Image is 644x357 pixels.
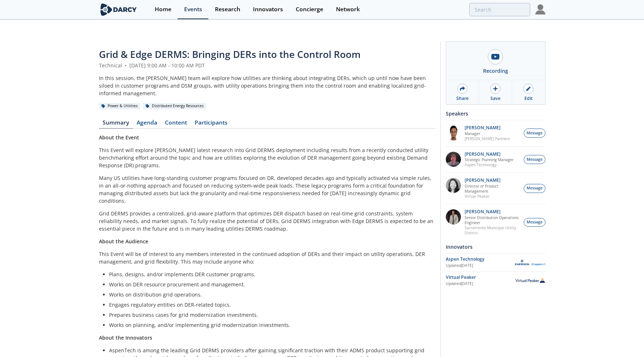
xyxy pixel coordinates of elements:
img: vRBZwDRnSTOrB1qTpmXr [446,125,461,140]
li: Works on planning, and/or implementing grid modernization investments. [109,321,430,329]
div: Recording [483,67,508,75]
li: Works on distribution grid operations. [109,291,430,298]
div: Edit [524,95,533,102]
p: This Event will be of interest to any members interested in the continued adoption of DERs and th... [99,250,435,265]
iframe: chat widget [614,328,637,350]
div: Aspen Technology [446,256,515,262]
li: Plans, designs, and/or implements DER customer programs. [109,270,430,278]
strong: About the Innovators [99,334,152,341]
a: Agenda [133,120,161,129]
div: Save [490,95,500,102]
li: Works on DER resource procurement and management. [109,281,430,288]
li: Prepares business cases for grid modernization investments. [109,311,430,319]
p: [PERSON_NAME] [465,152,514,157]
span: • [124,62,128,69]
button: Message [524,184,545,193]
img: logo-wide.svg [99,3,138,16]
a: Edit [512,80,545,104]
p: Virtual Peaker [465,194,520,199]
p: Manager [465,131,510,136]
a: Aspen Technology Updated[DATE] Aspen Technology [446,256,545,269]
div: Innovators [446,240,545,253]
a: Participants [191,120,232,129]
div: Home [155,7,171,12]
p: [PERSON_NAME] [465,125,510,130]
div: Share [456,95,469,102]
p: Grid DERMS provides a centralized, grid-aware platform that optimizes DER dispatch based on real-... [99,210,435,232]
div: Technical [DATE] 9:00 AM - 10:00 AM PDT [99,62,435,69]
div: Events [184,7,202,12]
p: [PERSON_NAME] Partners [465,136,510,141]
img: accc9a8e-a9c1-4d58-ae37-132228efcf55 [446,152,461,167]
p: Sacramento Municipal Utility District. [465,225,520,235]
img: Virtual Peaker [515,278,545,283]
a: Recording [446,42,545,80]
button: Message [524,218,545,227]
img: Profile [535,4,545,14]
div: Concierge [296,7,323,12]
img: 7fca56e2-1683-469f-8840-285a17278393 [446,209,461,224]
p: Many US utilities have long-standing customer programs focused on DR, developed decades ago and t... [99,174,435,205]
div: Distributed Energy Resources [143,103,207,109]
span: Message [527,219,543,225]
span: Grid & Edge DERMS: Bringing DERs into the Control Room [99,48,361,61]
a: Virtual Peaker Updated[DATE] Virtual Peaker [446,274,545,287]
a: Summary [99,120,133,129]
div: In this session, the [PERSON_NAME] team will explore how utilities are thinking about integrating... [99,74,435,97]
span: Message [527,157,543,163]
div: Speakers [446,107,545,120]
p: Strategic Planning Manager [465,157,514,162]
img: Aspen Technology [515,259,545,266]
p: [PERSON_NAME] [465,178,520,183]
div: Research [215,7,240,12]
p: Aspen Technology [465,162,514,167]
div: Network [336,7,360,12]
strong: About the Audience [99,238,148,245]
a: Content [161,120,191,129]
p: Senior Distribution Operations Engineer [465,215,520,225]
div: Virtual Peaker [446,274,515,281]
p: This Event will explore [PERSON_NAME] latest research into Grid DERMS deployment including result... [99,146,435,169]
div: Updated [DATE] [446,281,515,287]
button: Message [524,155,545,164]
strong: About the Event [99,134,139,141]
img: 8160f632-77e6-40bd-9ce2-d8c8bb49c0dd [446,178,461,193]
button: Message [524,129,545,138]
p: Director of Product Management [465,184,520,194]
div: Updated [DATE] [446,263,515,269]
div: Innovators [253,7,283,12]
span: Message [527,130,543,136]
div: Power & Utilities [99,103,141,109]
li: Engages regulatory entities on DER-related topics. [109,301,430,308]
input: Advanced Search [469,3,530,16]
p: [PERSON_NAME] [465,209,520,214]
span: Message [527,185,543,191]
